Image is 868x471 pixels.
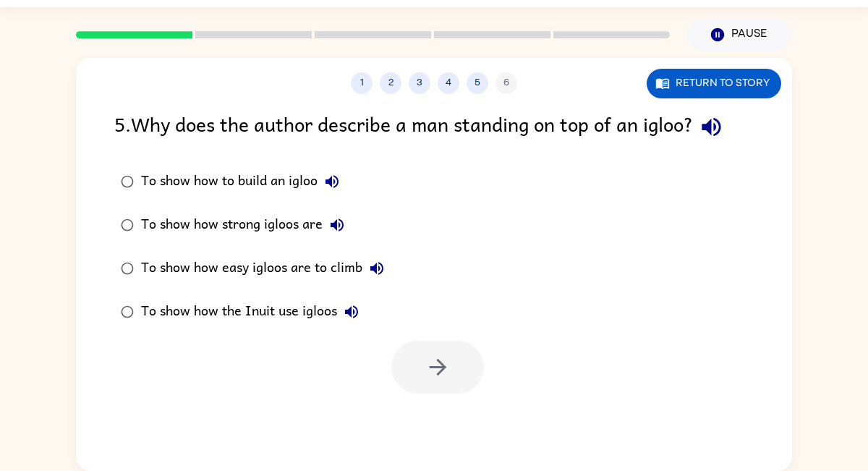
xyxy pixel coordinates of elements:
button: To show how to build an igloo [318,167,346,196]
div: To show how strong igloos are [141,211,352,239]
div: To show how easy igloos are to climb [141,254,391,283]
button: To show how easy igloos are to climb [362,254,391,283]
button: 3 [409,72,430,94]
button: Pause [687,18,792,51]
button: 4 [438,72,459,94]
div: 5 . Why does the author describe a man standing on top of an igloo? [114,109,754,145]
button: 1 [351,72,373,94]
div: To show how the Inuit use igloos [141,297,366,326]
button: 5 [467,72,488,94]
div: To show how to build an igloo [141,167,346,196]
button: To show how the Inuit use igloos [337,297,366,326]
button: 2 [380,72,401,94]
button: Return to story [647,69,781,98]
button: To show how strong igloos are [323,211,352,239]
